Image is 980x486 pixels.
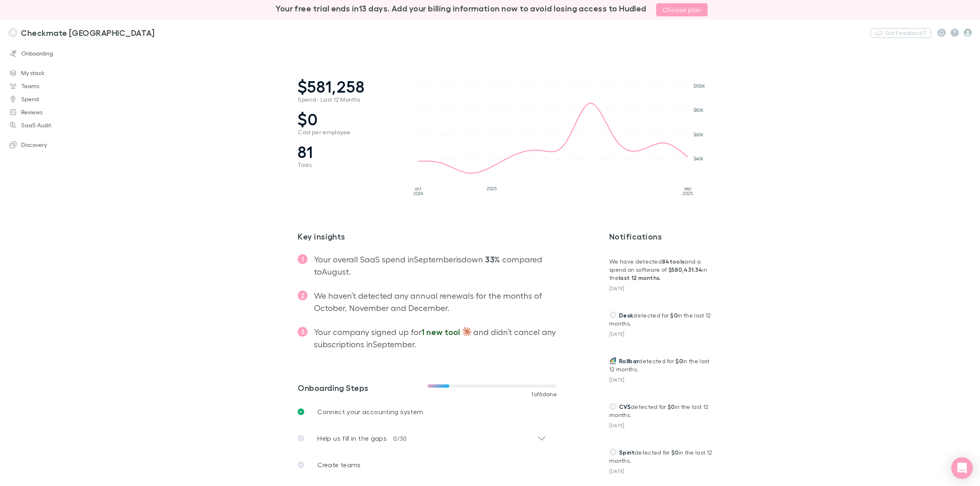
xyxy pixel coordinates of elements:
[2,67,115,80] a: My stack
[298,77,400,96] span: $581,258
[298,109,400,129] span: $0
[662,258,684,265] strong: 84 tools
[317,433,387,443] p: Help us fill in the gaps
[609,328,714,337] div: [DATE]
[609,311,617,319] img: Desk's Logo
[609,403,631,410] a: CVS
[668,266,703,273] strong: $580,431.34
[317,460,361,470] p: Create teams
[2,119,115,132] a: SaaS Audit
[298,383,427,393] h3: Onboarding Steps
[693,83,706,89] tspan: $100K
[609,312,633,319] a: Desk
[609,373,714,383] div: [DATE]
[317,407,423,417] p: Connect your accounting system
[291,399,563,425] a: Connect your accounting system
[298,142,400,162] span: 81
[414,191,423,196] tspan: 2024
[684,186,691,191] tspan: sep
[609,403,714,419] p: detected for in the last 12 months.
[609,419,714,429] div: [DATE]
[462,327,472,337] img: images%2Flogos%2FMeN9IuXMAKbEZyec4vVDSkdPUWK2%2Fservices%2Fsrv_GHWxvonJlXAs0ZhVAmA2__1
[485,254,500,264] strong: 33%
[8,28,18,38] img: Checkmate New Zealand's Logo
[421,327,460,337] span: 1 new tool
[656,3,708,16] a: Choose plan
[609,448,617,456] img: Spirit's Logo
[314,327,556,349] span: Your company signed up for and didn’t cancel any subscriptions in September .
[670,312,677,319] strong: $0
[21,28,154,38] h3: Checkmate [GEOGRAPHIC_DATA]
[298,254,307,264] span: 1
[531,391,557,397] span: 1 of 6 done
[619,449,635,456] span: Spirit
[619,312,633,319] span: Desk
[298,129,400,135] span: Cost per employee
[693,156,704,161] tspan: $40K
[2,138,115,151] a: Discovery
[298,327,307,337] span: 3
[2,80,115,93] a: Teams
[693,132,704,137] tspan: $60K
[291,425,552,451] div: Help us fill in the gaps0/30
[2,93,115,106] a: Spend
[314,254,542,276] span: Your overall SaaS spend in September is down compared to August .
[298,231,570,241] h2: Key insights
[683,191,693,196] tspan: 2025
[619,403,631,410] span: CVS
[609,311,714,328] p: detected for in the last 12 months.
[609,357,617,364] img: Rollbar's Logo
[487,186,497,191] tspan: 2025
[951,457,973,479] div: Open Intercom Messenger
[609,449,635,456] a: Spirit
[609,465,714,475] div: [DATE]
[609,357,639,364] a: Rollbar
[2,106,115,119] a: Reviews
[298,96,400,103] span: Spend - Last 12 Months
[609,403,617,410] img: CVS's Logo
[276,3,646,16] h3: Your free trial ends in 13 days . Add your billing information now to avoid losing access to Hudled
[609,257,714,282] p: We have detected and a spend on software of in the .
[675,357,683,364] strong: $0
[609,282,714,292] div: [DATE]
[314,291,542,313] span: We haven’t detected any annual renewals for the months of October, November and December .
[298,162,400,168] span: Tools
[609,231,713,241] h3: Notifications
[2,47,115,60] a: Onboarding
[3,23,160,42] a: Checkmate [GEOGRAPHIC_DATA]
[671,449,679,456] strong: $0
[619,357,639,364] span: Rollbar
[693,107,704,113] tspan: $80K
[609,357,714,373] p: detected for in the last 12 months.
[393,435,407,442] span: 0 / 30
[871,28,931,38] button: Got Feedback?
[291,452,563,478] a: Create teams
[668,403,675,410] strong: $0
[619,274,660,281] strong: last 12 months
[415,186,421,191] tspan: oct
[298,291,307,300] span: 2
[609,448,714,465] p: detected for in the last 12 months.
